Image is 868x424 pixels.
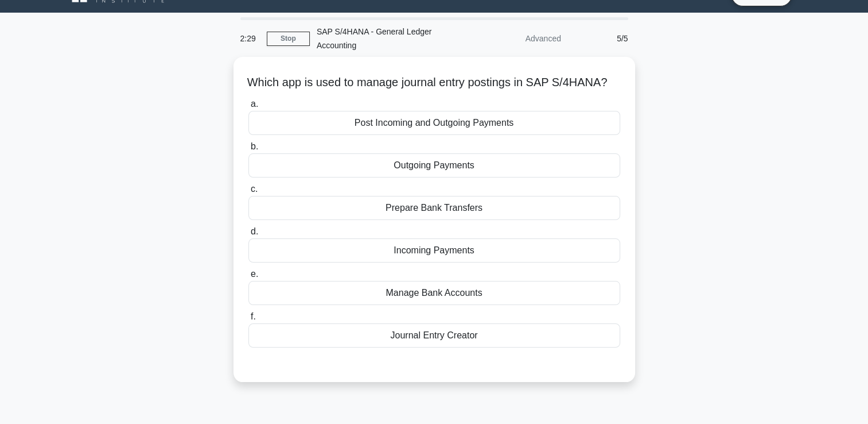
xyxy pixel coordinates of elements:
div: 2:29 [233,27,267,50]
div: Prepare Bank Transfers [248,196,620,220]
div: Incoming Payments [248,238,620,263]
div: Journal Entry Creator [248,323,620,348]
a: Stop [267,32,310,46]
div: 5/5 [568,27,635,50]
span: a. [251,99,258,109]
span: e. [251,269,258,279]
h5: Which app is used to manage journal entry postings in SAP S/4HANA? [247,75,621,90]
div: Advanced [468,27,568,50]
span: d. [251,226,258,236]
div: Outgoing Payments [248,153,620,178]
span: b. [251,141,258,151]
div: Post Incoming and Outgoing Payments [248,111,620,135]
div: Manage Bank Accounts [248,281,620,305]
div: SAP S/4HANA - General Ledger Accounting [310,20,468,57]
span: f. [251,311,256,321]
span: c. [251,184,258,194]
